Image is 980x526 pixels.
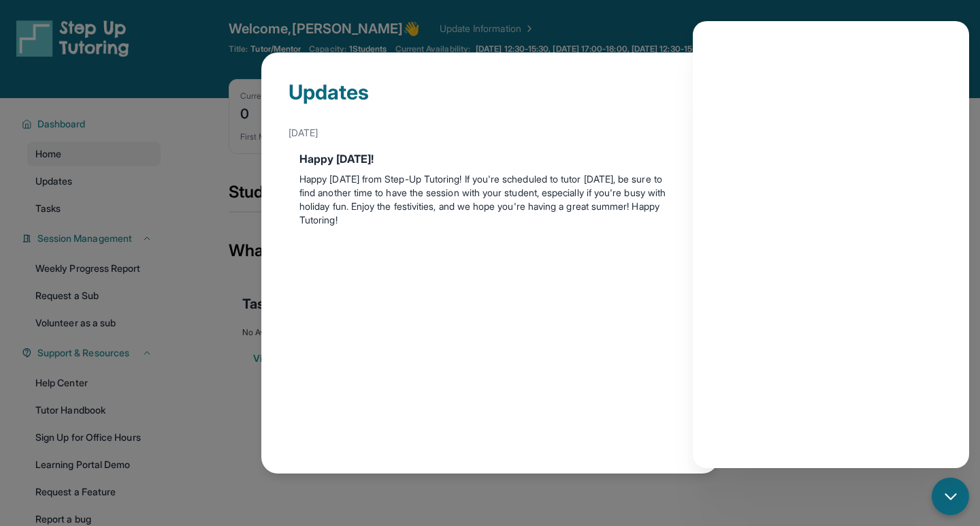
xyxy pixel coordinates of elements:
[289,80,691,121] div: Updates
[299,172,681,227] p: Happy [DATE] from Step-Up Tutoring! If you're scheduled to tutor [DATE], be sure to find another ...
[299,151,681,167] div: Happy [DATE]!
[693,21,969,468] iframe: Chatbot
[289,121,691,145] div: [DATE]
[932,478,969,515] button: chat-button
